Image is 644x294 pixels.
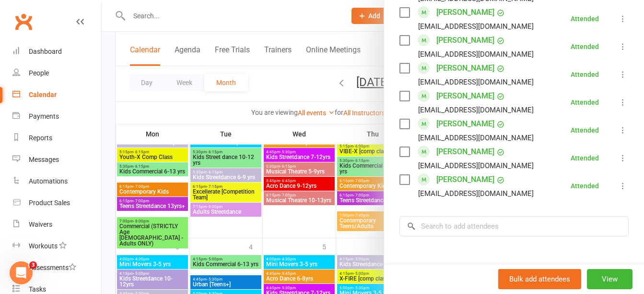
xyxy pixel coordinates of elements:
div: [EMAIL_ADDRESS][DOMAIN_NAME] [418,159,534,172]
div: Attended [571,15,599,22]
div: Attended [571,71,599,78]
div: Attended [571,99,599,106]
iframe: Intercom live chat [10,261,33,284]
a: Calendar [12,84,101,106]
div: Dashboard [29,48,62,55]
div: Attended [571,127,599,134]
div: [EMAIL_ADDRESS][DOMAIN_NAME] [418,187,534,200]
a: [PERSON_NAME] [436,172,494,187]
div: [EMAIL_ADDRESS][DOMAIN_NAME] [418,20,534,33]
div: Attended [571,155,599,161]
a: Payments [12,106,101,127]
a: Messages [12,149,101,171]
div: Messages [29,156,59,163]
a: Product Sales [12,192,101,214]
div: Automations [29,177,68,185]
a: Reports [12,127,101,149]
div: Workouts [29,242,58,250]
a: [PERSON_NAME] [436,144,494,159]
a: Clubworx [12,10,35,34]
div: [EMAIL_ADDRESS][DOMAIN_NAME] [418,104,534,116]
span: 3 [29,261,37,269]
a: [PERSON_NAME] [436,33,494,48]
a: [PERSON_NAME] [436,5,494,20]
div: Attended [571,43,599,50]
div: [EMAIL_ADDRESS][DOMAIN_NAME] [418,48,534,61]
div: [EMAIL_ADDRESS][DOMAIN_NAME] [418,132,534,144]
a: [PERSON_NAME] [436,61,494,76]
div: Assessments [29,264,76,271]
div: Payments [29,112,59,120]
button: View [587,269,632,289]
a: Assessments [12,257,101,279]
div: [EMAIL_ADDRESS][DOMAIN_NAME] [418,76,534,88]
a: Workouts [12,235,101,257]
a: Waivers [12,214,101,235]
div: Reports [29,134,52,142]
a: Automations [12,171,101,192]
div: Attended [571,183,599,189]
input: Search to add attendees [399,216,629,236]
a: [PERSON_NAME] [436,88,494,104]
div: People [29,69,49,77]
div: Tasks [29,285,46,293]
a: People [12,62,101,84]
div: Notes [399,262,425,276]
div: Calendar [29,91,57,98]
a: Dashboard [12,41,101,62]
button: Bulk add attendees [498,269,581,289]
a: [PERSON_NAME] [436,116,494,132]
div: Waivers [29,220,52,228]
div: Product Sales [29,199,70,207]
